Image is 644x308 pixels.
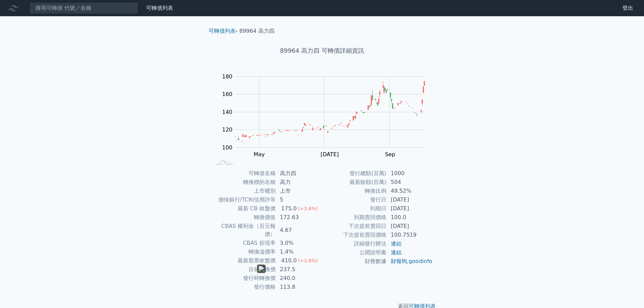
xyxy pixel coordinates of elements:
td: , [387,257,433,266]
td: 可轉債名稱 [211,169,276,178]
td: 172.63 [276,213,322,222]
td: 最新股票收盤價 [211,256,276,265]
td: CBAS 權利金（百元報價） [211,222,276,239]
td: 轉換標的名稱 [211,178,276,187]
g: Chart [219,73,435,158]
td: 下次提前賣回日 [322,222,387,231]
td: 240.0 [276,274,322,283]
td: 高力 [276,178,322,187]
tspan: 180 [222,73,233,80]
a: 可轉債列表 [209,28,236,34]
li: 89964 高力四 [239,27,275,35]
td: 上市 [276,187,322,195]
tspan: 120 [222,126,233,133]
td: 3.0% [276,239,322,247]
td: 1.4% [276,247,322,256]
li: › [209,27,238,35]
h1: 89964 高力四 可轉債詳細資訊 [203,46,441,55]
td: [DATE] [387,195,433,204]
a: 連結 [391,240,402,247]
a: 連結 [391,249,402,256]
tspan: 100 [222,144,233,151]
td: CBAS 折現率 [211,239,276,247]
a: 登出 [617,3,639,14]
td: 4.67 [276,222,322,239]
td: 公開說明書 [322,248,387,257]
td: 到期日 [322,204,387,213]
td: 100.7519 [387,231,433,239]
td: 1000 [387,169,433,178]
td: 轉換價值 [211,213,276,222]
td: 最新 CB 收盤價 [211,204,276,213]
a: 可轉債列表 [146,5,173,11]
a: goodinfo [409,258,432,264]
td: 發行價格 [211,283,276,291]
div: 410.0 [280,257,298,265]
td: 上市櫃別 [211,187,276,195]
td: 轉換溢價率 [211,247,276,256]
td: 504 [387,178,433,187]
td: 下次提前賣回價格 [322,231,387,239]
td: 擔保銀行/TCRI信用評等 [211,195,276,204]
td: 100.0 [387,213,433,222]
span: (+3.8%) [298,258,318,263]
tspan: 160 [222,91,233,97]
td: 轉換比例 [322,187,387,195]
td: 詳細發行辦法 [322,239,387,248]
td: 237.5 [276,265,322,274]
tspan: 140 [222,109,233,115]
tspan: May [254,151,265,158]
td: 高力四 [276,169,322,178]
td: 49.52% [387,187,433,195]
tspan: Sep [385,151,395,158]
td: 目前轉換價 [211,265,276,274]
td: 到期賣回價格 [322,213,387,222]
td: 財務數據 [322,257,387,266]
td: 發行總額(百萬) [322,169,387,178]
td: [DATE] [387,204,433,213]
g: Series [235,81,425,142]
td: 發行時轉換價 [211,274,276,283]
td: [DATE] [387,222,433,231]
td: 發行日 [322,195,387,204]
td: 5 [276,195,322,204]
td: 最新餘額(百萬) [322,178,387,187]
a: 財報狗 [391,258,407,264]
span: (+3.6%) [298,206,318,211]
div: 175.0 [280,205,298,213]
td: 113.8 [276,283,322,291]
input: 搜尋可轉債 代號／名稱 [30,2,138,14]
tspan: [DATE] [320,151,339,158]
